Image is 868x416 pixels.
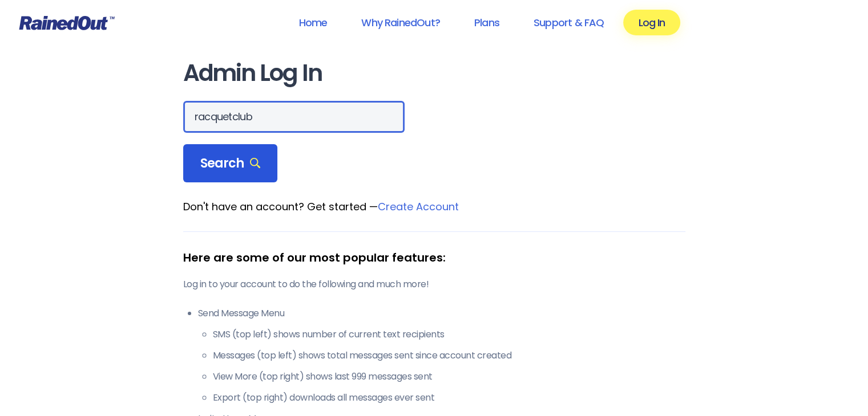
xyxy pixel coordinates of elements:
a: Create Account [378,199,459,214]
h1: Admin Log In [183,60,685,86]
a: Log In [623,10,680,35]
div: Here are some of our most popular features: [183,249,685,266]
li: SMS (top left) shows number of current text recipients [213,328,685,341]
li: Send Message Menu [198,307,685,405]
div: Search [183,144,278,183]
li: View More (top right) shows last 999 messages sent [213,370,685,384]
li: Export (top right) downloads all messages ever sent [213,391,685,405]
li: Messages (top left) shows total messages sent since account created [213,349,685,362]
a: Why RainedOut? [346,10,455,35]
a: Support & FAQ [519,10,619,35]
a: Home [284,10,342,35]
input: Search Orgs… [183,101,405,133]
span: Search [200,156,261,172]
p: Log in to your account to do the following and much more! [183,278,685,291]
a: Plans [459,10,514,35]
